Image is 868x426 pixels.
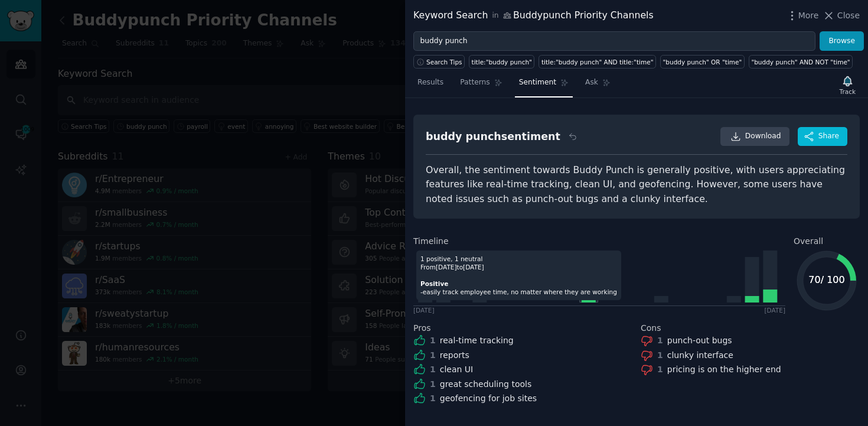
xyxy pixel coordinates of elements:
[440,349,469,362] div: reports
[660,55,745,69] a: "buddy punch" OR "time"
[820,31,864,51] button: Browse
[585,77,598,88] span: Ask
[764,306,785,314] div: [DATE]
[657,363,663,376] div: 1
[836,73,860,97] button: Track
[641,322,661,334] span: Cons
[581,73,615,97] a: Ask
[440,392,537,405] div: geofencing for job sites
[417,77,443,88] span: Results
[430,378,436,391] div: 1
[837,9,860,22] span: Close
[657,349,663,362] div: 1
[663,58,742,66] div: "buddy punch" OR "time"
[823,9,860,22] button: Close
[430,349,436,362] div: 1
[413,31,815,51] input: Try a keyword related to your business
[667,349,733,362] div: clunky interface
[426,163,847,207] div: Overall, the sentiment towards Buddy Punch is generally positive, with users appreciating feature...
[440,363,473,376] div: clean UI
[745,131,781,142] span: Download
[751,58,850,66] div: "buddy punch" AND NOT "time"
[840,87,856,96] div: Track
[413,322,431,334] span: Pros
[460,77,490,88] span: Patterns
[440,378,532,391] div: great scheduling tools
[413,73,448,97] a: Results
[430,392,436,405] div: 1
[786,9,819,22] button: More
[413,235,449,248] span: Timeline
[667,363,781,376] div: pricing is on the higher end
[413,306,435,314] div: [DATE]
[430,363,436,376] div: 1
[472,58,532,66] div: title:"buddy punch"
[808,274,844,285] text: 70 / 100
[798,127,847,146] button: Share
[456,73,506,97] a: Patterns
[519,77,556,88] span: Sentiment
[720,127,789,146] a: Download
[413,55,465,69] button: Search Tips
[440,334,514,347] div: real-time tracking
[413,8,654,23] div: Keyword Search Buddypunch Priority Channels
[667,334,732,347] div: punch-out bugs
[798,9,819,22] span: More
[492,11,498,21] span: in
[539,55,656,69] a: title:"buddy punch" AND title:"time"
[426,129,560,144] div: buddy punch sentiment
[541,58,654,66] div: title:"buddy punch" AND title:"time"
[515,73,573,97] a: Sentiment
[818,131,839,142] span: Share
[469,55,534,69] a: title:"buddy punch"
[749,55,853,69] a: "buddy punch" AND NOT "time"
[657,334,663,347] div: 1
[426,58,462,66] span: Search Tips
[794,235,823,248] span: Overall
[430,334,436,347] div: 1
